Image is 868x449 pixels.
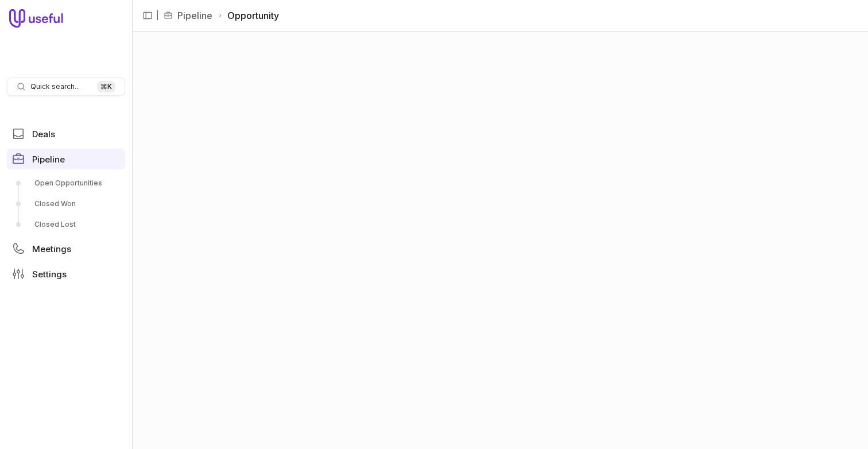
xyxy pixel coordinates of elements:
a: Pipeline [177,9,212,22]
a: Open Opportunities [7,174,125,192]
a: Closed Won [7,195,125,213]
span: Settings [32,270,67,278]
a: Meetings [7,238,125,259]
span: Quick search... [30,82,80,91]
li: Opportunity [217,9,279,22]
button: Collapse sidebar [139,7,156,24]
a: Pipeline [7,149,125,169]
span: Deals [32,130,55,138]
a: Deals [7,123,125,144]
span: Pipeline [32,155,65,164]
a: Settings [7,264,125,284]
a: Closed Lost [7,215,125,234]
div: Pipeline submenu [7,174,125,234]
kbd: ⌘ K [97,81,115,92]
span: Meetings [32,245,71,253]
span: | [156,9,159,22]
